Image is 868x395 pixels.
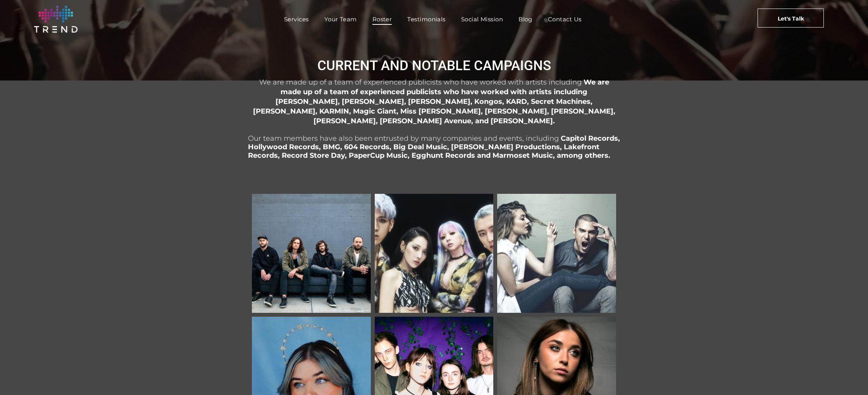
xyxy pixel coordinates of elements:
a: Testimonials [400,14,453,25]
span: Our team members have also been entrusted by many companies and events, including [248,134,559,143]
span: Let's Talk [778,9,804,28]
a: KARD [375,194,494,313]
a: Let's Talk [758,9,824,28]
a: Social Mission [453,14,511,25]
a: Karmin [497,194,616,313]
a: Roster [365,14,400,25]
span: We are made up of a team of experienced publicists who have worked with artists including [PERSON... [253,78,615,125]
a: Services [276,14,317,25]
span: CURRENT AND NOTABLE CAMPAIGNS [317,58,551,74]
a: Blog [511,14,540,25]
span: We are made up of a team of experienced publicists who have worked with artists including [259,78,582,86]
a: Kongos [252,194,371,313]
a: Contact Us [540,14,589,25]
span: Capitol Records, Hollywood Records, BMG, 604 Records, Big Deal Music, [PERSON_NAME] Productions, ... [248,134,620,160]
img: logo [34,6,77,33]
a: Your Team [317,14,365,25]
